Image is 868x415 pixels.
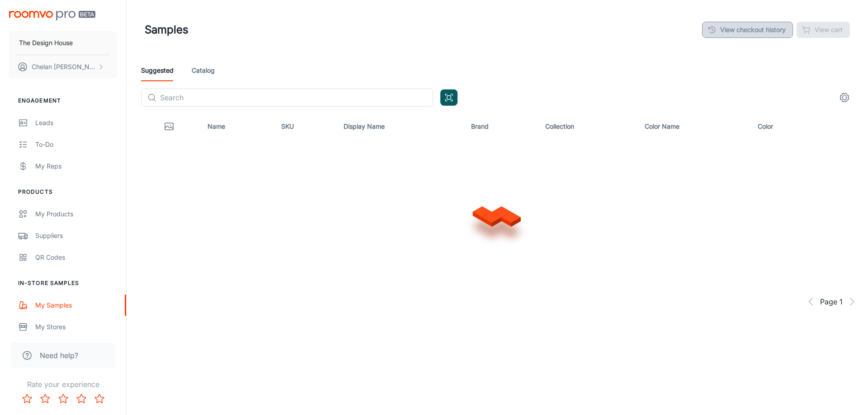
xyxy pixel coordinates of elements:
[538,114,638,139] th: Collection
[32,62,95,72] p: Chelan [PERSON_NAME]
[40,350,78,361] span: Need help?
[35,209,117,219] div: My Products
[35,140,117,149] div: To-do
[54,390,72,408] button: Rate 3 star
[160,89,433,107] input: Search
[835,89,854,107] button: settings
[35,118,117,128] div: Leads
[35,161,117,171] div: My Reps
[141,60,174,81] a: Suggested
[274,114,336,139] th: SKU
[820,296,843,307] span: Page 1
[9,31,117,55] button: The Design House
[702,22,793,38] a: View checkout history
[35,252,117,262] div: QR Codes
[35,300,117,310] div: My Samples
[200,114,274,139] th: Name
[72,390,90,408] button: Rate 4 star
[164,121,175,132] svg: Thumbnail
[7,379,119,390] p: Rate your experience
[336,114,464,139] th: Display Name
[464,114,538,139] th: Brand
[440,89,458,106] button: Open QR code scanner
[192,60,215,81] a: Catalog
[750,114,819,139] th: Color
[35,322,117,332] div: My Stores
[18,390,36,408] button: Rate 1 star
[9,55,117,79] button: Chelan [PERSON_NAME]
[9,11,95,20] img: Roomvo PRO Beta
[19,38,73,48] p: The Design House
[637,114,750,139] th: Color Name
[36,390,54,408] button: Rate 2 star
[145,22,189,38] h1: Samples
[35,231,117,241] div: Suppliers
[90,390,108,408] button: Rate 5 star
